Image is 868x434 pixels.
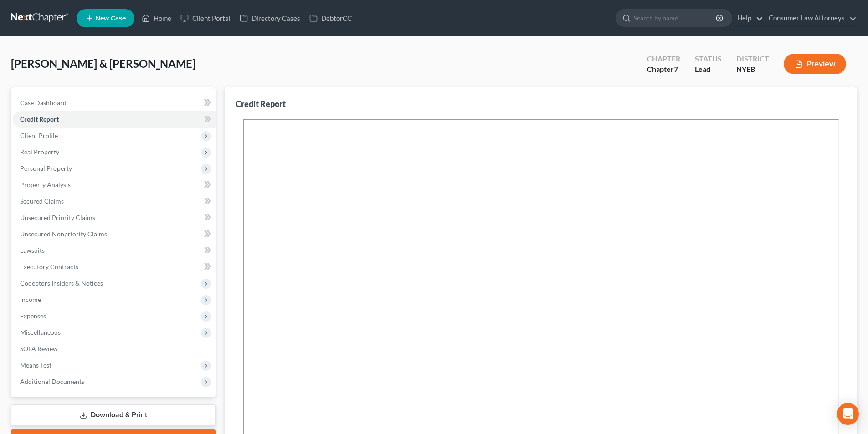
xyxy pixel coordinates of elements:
[736,64,769,75] div: NYEB
[13,242,216,259] a: Lawsuits
[305,10,356,26] a: DebtorCC
[95,15,126,22] span: New Case
[674,65,678,73] span: 7
[764,10,857,26] a: Consumer Law Attorneys
[176,10,235,26] a: Client Portal
[20,328,61,336] span: Miscellaneous
[695,64,722,75] div: Lead
[13,226,216,242] a: Unsecured Nonpriority Claims
[20,279,103,287] span: Codebtors Insiders & Notices
[20,132,58,139] span: Client Profile
[137,10,176,26] a: Home
[733,10,763,26] a: Help
[11,57,195,70] span: [PERSON_NAME] & [PERSON_NAME]
[236,98,286,109] div: Credit Report
[11,404,216,426] a: Download & Print
[634,10,717,26] input: Search by name...
[20,296,41,303] span: Income
[20,115,59,123] span: Credit Report
[20,181,71,189] span: Property Analysis
[736,54,769,64] div: District
[647,54,680,64] div: Chapter
[13,95,216,111] a: Case Dashboard
[695,54,722,64] div: Status
[20,312,46,320] span: Expenses
[20,246,45,254] span: Lawsuits
[13,111,216,128] a: Credit Report
[20,263,78,271] span: Executory Contracts
[20,164,72,172] span: Personal Property
[20,345,58,352] span: SOFA Review
[784,54,846,74] button: Preview
[235,10,305,26] a: Directory Cases
[13,259,216,275] a: Executory Contracts
[13,177,216,193] a: Property Analysis
[20,214,95,221] span: Unsecured Priority Claims
[13,209,216,226] a: Unsecured Priority Claims
[20,361,51,369] span: Means Test
[20,99,67,107] span: Case Dashboard
[13,193,216,209] a: Secured Claims
[20,148,59,156] span: Real Property
[13,341,216,357] a: SOFA Review
[20,230,107,238] span: Unsecured Nonpriority Claims
[647,64,680,75] div: Chapter
[837,403,859,425] div: Open Intercom Messenger
[20,197,64,205] span: Secured Claims
[20,378,84,385] span: Additional Documents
